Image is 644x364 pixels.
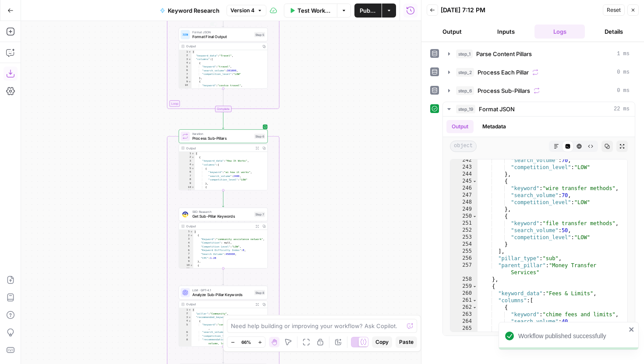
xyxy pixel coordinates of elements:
div: 7 [179,72,191,76]
div: 254 [450,241,478,248]
img: se7yyxfvbxn2c3qgqs66gfh04cl6 [182,212,188,217]
div: 8 [179,178,195,182]
div: 11 [179,88,191,92]
div: 5 [179,323,191,330]
div: 6 [179,249,193,253]
div: 6 [179,69,191,73]
div: 260 [450,290,478,297]
g: Edge from step_15-iteration-end to step_5 [222,11,224,27]
div: 243 [450,164,478,171]
button: 0 ms [443,65,635,79]
div: 7 [179,252,193,256]
div: 7 [179,174,195,178]
span: Reset [607,6,621,14]
div: Complete [179,106,268,112]
div: 253 [450,234,478,241]
div: 245 [450,178,478,185]
button: close [629,326,635,333]
div: 248 [450,199,478,206]
span: step_2 [456,68,474,77]
div: Workflow published successfully [518,332,626,340]
span: Process Each Pillar [478,68,529,77]
div: Output [186,302,252,307]
div: 1 [179,152,195,156]
button: Version 4 [226,5,266,16]
button: Logs [534,25,585,39]
button: Output [446,120,474,133]
div: LLM · GPT-4.1Analyze Sub-Pillar KeywordsStep 8Output{ "pillar":"Community", "recommended_keywords... [179,286,268,346]
div: 3 [179,57,191,61]
div: 262 [450,304,478,311]
span: Toggle code folding, rows 1 through 2132 [191,152,195,156]
div: Step 5 [254,32,265,37]
div: Output [186,44,258,49]
span: 1 ms [617,50,630,58]
span: Toggle code folding, rows 245 through 249 [472,178,477,185]
div: 247 [450,192,478,199]
div: 3 [179,159,195,163]
button: Publish [354,4,382,18]
span: Toggle code folding, rows 261 through 292 [472,297,477,304]
div: 246 [450,185,478,192]
span: Format Final Output [192,34,252,39]
span: Parse Content Pillars [476,49,532,58]
span: Toggle code folding, rows 4 through 8 [188,61,191,65]
div: 22 ms [443,117,635,336]
span: Toggle code folding, rows 10 through 14 [191,185,195,189]
span: Analyze Sub-Pillar Keywords [192,292,252,297]
span: Toggle code folding, rows 259 through 295 [472,283,477,290]
div: 242 [450,157,478,164]
button: Reset [603,4,625,16]
div: 259 [450,283,478,290]
div: 8 [179,338,191,360]
div: 4 [179,319,191,323]
span: Keyword Research [168,6,219,15]
span: Toggle code folding, rows 2 through 9 [190,233,193,237]
div: 257 [450,262,478,276]
div: 258 [450,276,478,283]
span: LLM · GPT-4.1 [192,288,252,292]
div: 9 [179,260,193,264]
div: 5 [179,245,193,249]
div: 4 [179,241,193,245]
div: 1 [179,230,193,234]
div: 6 [179,170,195,174]
span: 66% [241,339,251,346]
div: IterationProcess Sub-PillarsStep 6Output[ { "keyword_data":"How It Works", "columns":[ { "keyword... [179,129,268,190]
span: step_1 [456,49,473,58]
span: Iteration [192,131,252,136]
div: 244 [450,171,478,178]
span: Process Sub-Pillars [192,135,252,141]
span: Toggle code folding, rows 5 through 9 [191,167,195,171]
button: Metadata [477,120,511,133]
span: Format JSON [192,30,252,34]
div: 1 [179,50,191,54]
span: Toggle code folding, rows 250 through 254 [472,213,477,220]
button: 0 ms [443,84,635,98]
div: Step 8 [254,290,265,295]
button: 22 ms [443,102,635,116]
span: 22 ms [614,105,630,113]
div: Step 6 [254,134,265,139]
span: SEO Research [192,209,252,214]
span: Toggle code folding, rows 9 through 13 [188,80,191,84]
div: 261 [450,297,478,304]
span: Toggle code folding, rows 1 through 48 [188,308,191,312]
g: Edge from step_8 to step_17 [222,346,224,363]
span: Toggle code folding, rows 10 through 17 [190,264,193,268]
div: Output [186,224,252,228]
div: 249 [450,206,478,213]
span: Test Workflow [297,6,332,15]
span: 0 ms [617,68,630,76]
span: Process Sub-Pillars [478,86,530,95]
div: 7 [179,334,191,338]
g: Edge from step_2-iteration-end to step_6 [222,112,224,129]
div: 1 [179,308,191,312]
button: Keyword Research [155,4,225,18]
span: Toggle code folding, rows 1 through 802 [190,230,193,234]
div: 2 [179,312,191,316]
span: Toggle code folding, rows 262 through 266 [472,304,477,311]
div: 4 [179,61,191,65]
span: Copy [375,338,389,346]
div: SEO ResearchGet Sub-Pillar KeywordsStep 7Output[ { "Keyword":"community assistance network", "Com... [179,208,268,269]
